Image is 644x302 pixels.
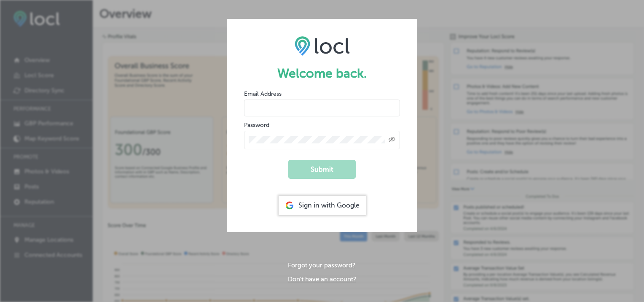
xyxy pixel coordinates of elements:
[295,36,350,55] img: LOCL logo
[288,160,356,179] button: Submit
[244,90,282,97] label: Email Address
[288,262,355,269] a: Forgot your password?
[389,136,395,144] span: Toggle password visibility
[244,121,269,129] label: Password
[244,66,400,81] h1: Welcome back.
[279,196,366,215] div: Sign in with Google
[288,275,356,283] a: Don't have an account?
